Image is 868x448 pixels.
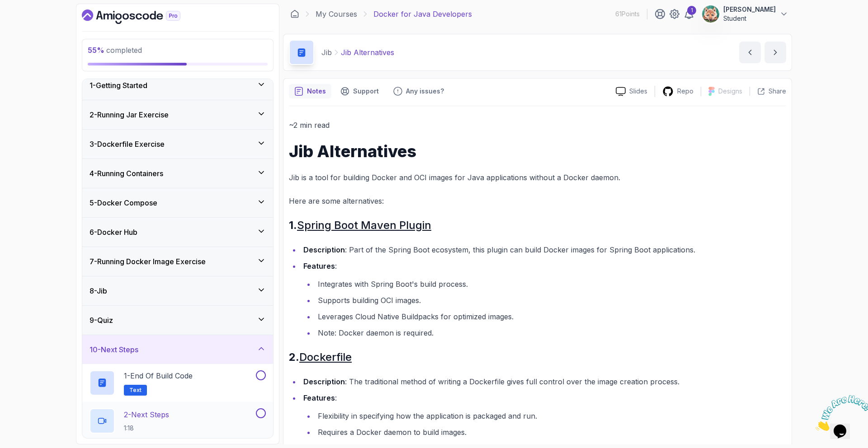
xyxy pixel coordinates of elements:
h3: 2 - Running Jar Exercise [90,109,169,120]
p: Designs [718,87,742,96]
button: 8-Jib [82,276,273,305]
a: Dockerfile [299,350,352,364]
button: 2-Running Jar Exercise [82,100,273,129]
p: Jib is a tool for building Docker and OCI images for Java applications without a Docker daemon. [289,171,786,184]
h3: 5 - Docker Compose [90,197,157,208]
strong: Description [303,245,345,254]
p: Jib Alternatives [341,47,394,58]
h3: 1 - Getting Started [90,80,147,91]
p: Here are some alternatives: [289,195,786,207]
img: user profile image [702,5,719,23]
li: Integrates with Spring Boot's build process. [315,278,786,290]
p: Any issues? [406,87,444,96]
h3: 7 - Running Docker Image Exercise [90,256,206,267]
a: 1 [684,9,694,19]
p: Slides [629,87,647,96]
button: 10-Next Steps [82,335,273,364]
span: Text [129,387,142,394]
button: 1-Getting Started [82,71,273,100]
span: 55 % [88,46,104,55]
button: 9-Quiz [82,306,273,335]
h3: 9 - Quiz [90,315,113,326]
a: Dashboard [82,9,201,24]
button: 1-End of build codeText [90,370,266,396]
button: 7-Running Docker Image Exercise [82,247,273,276]
li: Requires a Docker daemon to build images. [315,426,786,439]
p: 1:18 [124,424,169,433]
button: 6-Docker Hub [82,218,273,247]
h1: Jib Alternatives [289,142,786,160]
h3: 10 - Next Steps [90,344,138,355]
button: 4-Running Containers [82,159,273,188]
p: Docker for Java Developers [373,9,472,19]
a: Repo [655,86,701,97]
a: My Courses [316,9,357,19]
button: next content [764,42,786,63]
strong: Features [303,393,335,402]
h3: 3 - Dockerfile Exercise [90,139,165,149]
button: 5-Docker Compose [82,188,273,217]
a: Dashboard [290,9,299,19]
h2: 2. [289,350,786,364]
button: Share [750,87,786,96]
li: : The traditional method of writing a Dockerfile gives full control over the image creation process. [301,375,786,388]
img: Chat attention grabber [4,4,60,39]
h3: 8 - Jib [90,285,107,296]
li: Leverages Cloud Native Buildpacks for optimized images. [315,310,786,323]
button: 2-Next Steps1:18 [90,408,266,434]
button: previous content [739,42,761,63]
button: notes button [289,84,331,98]
button: Feedback button [388,84,449,98]
p: Jib [321,47,332,58]
li: : Part of the Spring Boot ecosystem, this plugin can build Docker images for Spring Boot applicat... [301,243,786,256]
li: Flexibility in specifying how the application is packaged and run. [315,410,786,422]
h2: 1. [289,218,786,233]
li: : [301,260,786,339]
iframe: chat widget [812,392,868,434]
p: Share [769,87,786,96]
strong: Features [303,261,335,271]
li: Note: Docker daemon is required. [315,327,786,339]
p: ~2 min read [289,119,786,131]
button: user profile image[PERSON_NAME]Student [702,5,788,23]
p: Support [353,87,379,96]
p: Repo [677,87,693,96]
h3: 4 - Running Containers [90,168,163,179]
button: 3-Dockerfile Exercise [82,130,273,159]
p: [PERSON_NAME] [723,5,776,14]
p: 61 Points [615,9,640,19]
a: Spring Boot Maven Plugin [297,219,431,232]
span: completed [88,46,142,55]
li: : [301,392,786,439]
p: 1 - End of build code [124,370,193,381]
h3: 6 - Docker Hub [90,227,137,238]
a: Slides [609,87,655,96]
button: Support button [335,84,384,98]
p: Student [723,14,776,23]
p: 2 - Next Steps [124,409,169,420]
div: 1 [687,6,696,15]
strong: Description [303,377,345,386]
p: Notes [307,87,326,96]
li: Supports building OCI images. [315,294,786,307]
